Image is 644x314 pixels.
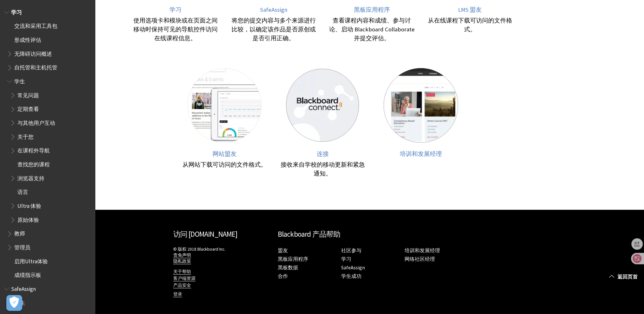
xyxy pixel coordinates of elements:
[354,6,390,13] font: 黑板应用程序
[173,292,182,297] a: 登录
[341,273,361,279] a: 学生成功
[173,247,225,252] font: © 版权 2018 Blackboard Inc.
[187,68,262,143] img: 网站盟友
[617,273,638,280] font: 返回页首
[14,36,41,43] font: 形成性评估
[458,6,482,13] font: LMS 盟友
[329,17,415,42] font: 查看课程内容和成绩、参与讨论、启动 Blackboard Collaborate 并提交评估。
[17,118,55,126] span: 与其他用户互动
[341,247,361,254] a: 社区参与
[4,7,91,280] nav: Blackboard Learn 帮助的书籍大纲
[173,229,237,239] a: 访问 [DOMAIN_NAME]
[173,276,195,281] font: 客户端资源
[260,6,287,13] font: SafeAssign
[14,22,57,29] font: 交流和采用工具包
[17,201,41,209] span: Ultra 体验
[173,283,191,288] a: 产品安全
[17,215,39,223] span: 原始体验
[341,264,365,271] font: SafeAssign
[278,264,298,271] font: 黑板数据
[428,17,512,33] font: 从在线课程下载可访问的文件格式。
[17,131,34,140] span: 关于您
[232,17,316,42] font: 将您的提交内容与多个来源进行比较，以确定该作品是否原创或是否引用正确。
[278,247,288,254] a: 盟友
[405,247,440,254] a: 培训和发展经理
[17,104,39,112] span: 定期查看
[384,68,458,143] img: 培训和发展经理
[133,17,218,42] font: 使用选项卡和模块或在页面之间移动时保持可见的导航控件访问在线课程信息。
[14,258,48,265] font: 启用Ultra体验
[405,247,440,253] font: 培训和发展经理
[17,173,44,182] span: 浏览器支持
[173,259,191,264] a: 隐私政策
[405,256,435,262] a: 网络社区经理
[173,283,191,288] font: 产品安全
[182,161,267,168] font: 从网站下载可访问的文件格式。
[17,145,50,154] span: 在课程外导航
[17,187,28,195] span: 语言
[11,9,22,16] font: 学习
[317,150,329,157] font: 连接
[378,68,464,178] a: 培训和发展经理 培训和发展经理
[14,244,30,251] font: 管理员
[604,271,644,283] a: 返回页首
[285,68,360,143] img: 连接
[173,292,182,297] font: 登录
[213,150,237,157] font: 网站盟友
[281,161,365,177] font: 接收来自学校的移动更新和紧急通知。
[14,64,57,71] font: 自托管和主机托管
[341,264,365,271] a: SafeAssign
[278,229,341,239] font: Blackboard 产品帮助
[11,285,36,292] font: SafeAssign
[341,247,361,253] font: 社区参与
[341,256,351,262] a: 学习
[173,269,191,275] a: 关于帮助
[14,272,41,279] font: 成绩指示板
[14,230,25,237] font: 教师
[182,68,267,178] a: 网站盟友 网站盟友 从网站下载可访问的文件格式。
[14,50,52,57] font: 无障碍访问概述
[278,247,288,253] font: 盟友
[173,276,195,281] a: 客户端资源
[6,295,22,311] button: 打开偏好设置
[17,90,39,99] span: 常见问题
[278,264,298,271] a: 黑板数据
[400,150,442,157] font: 培训和发展经理
[173,253,191,258] a: 责免声明
[169,6,182,13] font: 学习
[17,159,50,168] span: 查找您的课程
[14,78,25,85] font: 学生
[278,256,308,262] a: 黑板应用程序
[280,68,366,178] a: 连接 连接 接收来自学校的移动更新和紧急通知。
[278,273,288,279] a: 合作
